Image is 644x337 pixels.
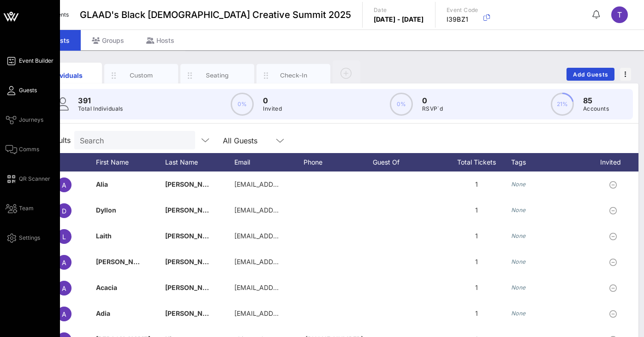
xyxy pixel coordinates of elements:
[617,10,622,19] span: T
[583,95,609,106] p: 85
[62,233,66,241] span: L
[511,258,526,265] i: None
[19,175,50,183] span: QR Scanner
[442,197,511,223] div: 1
[19,145,39,154] span: Comms
[234,258,346,266] span: [EMAIL_ADDRESS][DOMAIN_NAME]
[273,71,314,80] div: Check-In
[62,259,66,266] span: A
[19,234,40,242] span: Settings
[511,181,526,188] i: None
[442,223,511,249] div: 1
[62,207,66,215] span: D
[374,15,424,24] p: [DATE] - [DATE]
[45,71,86,80] div: Individuals
[223,136,257,145] div: All Guests
[62,284,66,292] span: A
[263,104,282,113] p: Invited
[442,153,511,171] div: Total Tickets
[511,310,526,317] i: None
[96,258,150,266] span: [PERSON_NAME]
[165,206,220,214] span: [PERSON_NAME]
[304,153,373,171] div: Phone
[6,173,50,184] a: QR Scanner
[511,232,526,239] i: None
[96,180,108,188] span: Alia
[234,232,346,240] span: [EMAIL_ADDRESS][DOMAIN_NAME]
[62,181,66,189] span: A
[442,275,511,301] div: 1
[234,153,304,171] div: Email
[447,6,478,15] p: Event Code
[96,206,116,214] span: Dyllon
[96,153,165,171] div: First Name
[165,180,220,188] span: [PERSON_NAME]
[217,131,291,149] div: All Guests
[197,71,238,80] div: Seating
[447,15,478,24] p: I39BZ1
[6,144,39,155] a: Comms
[165,153,234,171] div: Last Name
[611,6,628,23] div: T
[165,309,220,317] span: [PERSON_NAME]
[135,30,185,51] div: Hosts
[442,249,511,275] div: 1
[19,204,34,213] span: Team
[442,171,511,197] div: 1
[511,207,526,213] i: None
[78,104,123,113] p: Total Individuals
[373,153,442,171] div: Guest Of
[422,104,443,113] p: RSVP`d
[583,104,609,113] p: Accounts
[566,68,614,81] button: Add Guests
[374,6,424,15] p: Date
[165,232,220,240] span: [PERSON_NAME]
[6,55,54,66] a: Event Builder
[165,284,220,291] span: [PERSON_NAME]
[19,57,54,65] span: Event Builder
[422,95,443,106] p: 0
[511,153,590,171] div: Tags
[19,116,43,124] span: Journeys
[234,309,346,317] span: [EMAIL_ADDRESS][DOMAIN_NAME]
[590,153,640,171] div: Invited
[234,284,399,291] span: [EMAIL_ADDRESS][PERSON_NAME][DOMAIN_NAME]
[6,85,37,96] a: Guests
[6,232,40,243] a: Settings
[19,86,37,95] span: Guests
[511,284,526,291] i: None
[121,71,162,80] div: Custom
[234,180,346,188] span: [EMAIL_ADDRESS][DOMAIN_NAME]
[81,30,135,51] div: Groups
[6,203,34,214] a: Team
[234,206,346,214] span: [EMAIL_ADDRESS][DOMAIN_NAME]
[62,310,66,318] span: A
[165,258,220,266] span: [PERSON_NAME]
[80,8,351,22] span: GLAAD's Black [DEMOGRAPHIC_DATA] Creative Summit 2025
[6,114,43,125] a: Journeys
[263,95,282,106] p: 0
[96,232,112,240] span: Laith
[78,95,123,106] p: 391
[96,284,117,291] span: Acacia
[572,71,609,78] span: Add Guests
[442,301,511,326] div: 1
[96,309,110,317] span: Adia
